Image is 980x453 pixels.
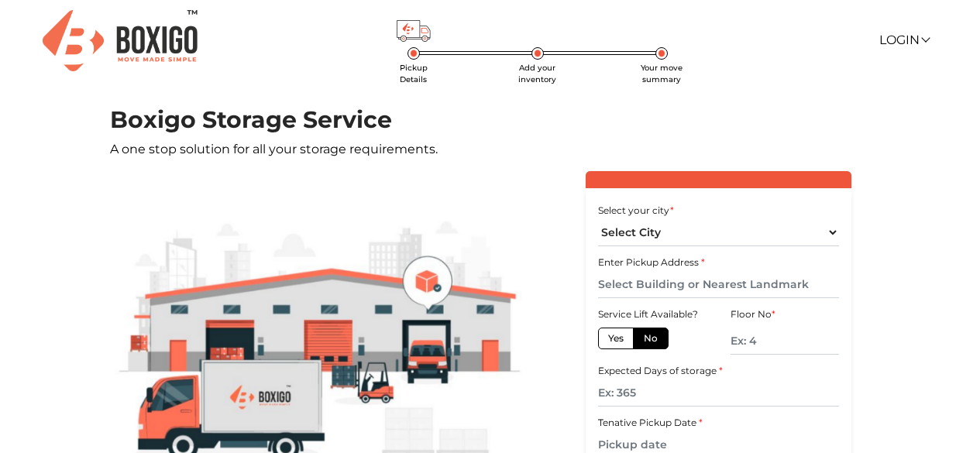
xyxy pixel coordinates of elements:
[598,256,705,269] label: Enter Pickup Address
[598,204,674,218] label: Select your city
[879,33,929,47] a: Login
[598,416,703,430] label: Tenative Pickup Date
[598,307,698,321] label: Service Lift Available?
[598,328,634,349] label: Yes
[518,63,556,84] span: Add your inventory
[598,364,723,378] label: Expected Days of storage
[641,63,683,84] span: Your move summary
[400,63,428,84] span: Pickup Details
[598,379,840,407] input: Ex: 365
[110,106,871,134] h1: Boxigo Storage Service
[598,271,840,298] input: Select Building or Nearest Landmark
[110,140,871,159] p: A one stop solution for all your storage requirements.
[731,307,775,321] label: Floor No
[43,10,198,71] img: Boxigo
[731,328,840,355] input: Ex: 4
[633,328,669,349] label: No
